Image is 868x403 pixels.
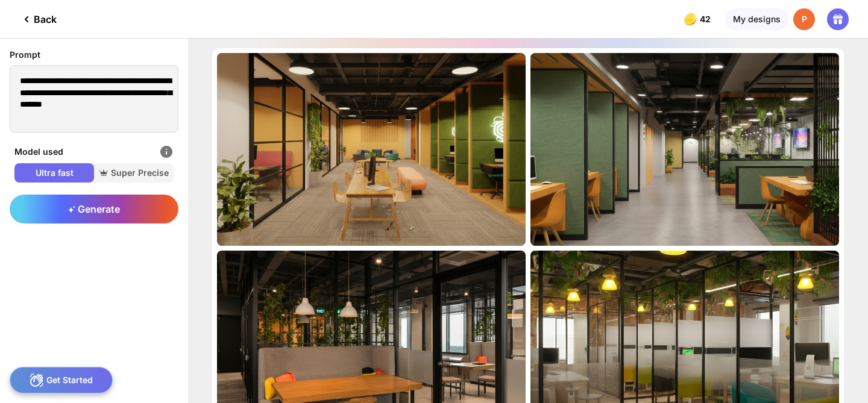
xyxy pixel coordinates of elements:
[10,48,178,61] div: Prompt
[700,14,713,24] span: 42
[68,203,120,215] span: Generate
[19,12,57,27] div: Back
[14,145,174,159] div: Model used
[94,167,174,179] span: Super Precise
[793,8,815,30] div: P
[14,167,94,179] span: Ultra fast
[10,367,113,393] div: Get Started
[725,8,788,30] div: My designs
